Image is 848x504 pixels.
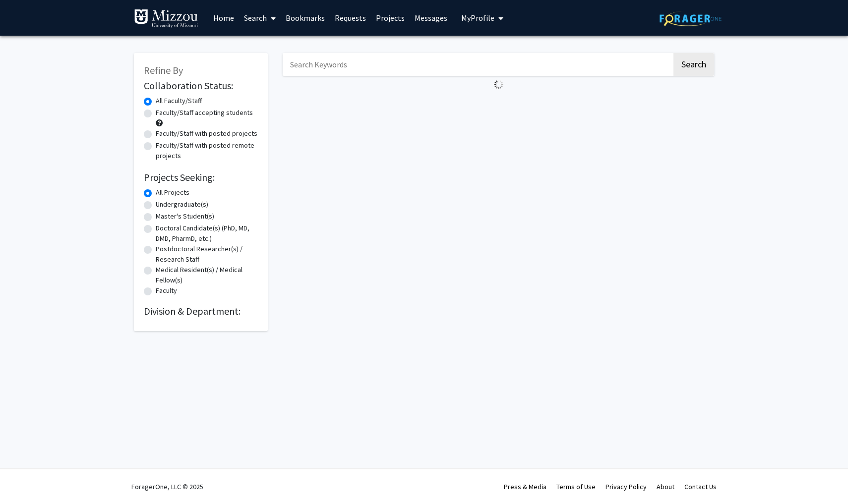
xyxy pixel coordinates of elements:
[660,11,722,26] img: ForagerOne Logo
[144,305,258,317] h2: Division & Department:
[144,80,258,92] h2: Collaboration Status:
[330,0,371,35] a: Requests
[410,0,452,35] a: Messages
[684,482,717,491] a: Contact Us
[131,469,203,504] div: ForagerOne, LLC © 2025
[156,140,258,161] label: Faculty/Staff with posted remote projects
[7,459,42,497] iframe: Chat
[144,64,183,76] span: Refine By
[371,0,410,35] a: Projects
[156,96,202,106] label: All Faculty/Staff
[283,53,672,76] input: Search Keywords
[673,53,714,76] button: Search
[156,199,208,210] label: Undergraduate(s)
[156,187,189,198] label: All Projects
[490,76,507,93] img: Loading
[556,482,596,491] a: Terms of Use
[156,265,258,285] label: Medical Resident(s) / Medical Fellow(s)
[606,482,647,491] a: Privacy Policy
[657,482,674,491] a: About
[156,128,257,139] label: Faculty/Staff with posted projects
[156,244,258,265] label: Postdoctoral Researcher(s) / Research Staff
[144,171,258,183] h2: Projects Seeking:
[156,223,258,244] label: Doctoral Candidate(s) (PhD, MD, DMD, PharmD, etc.)
[504,482,546,491] a: Press & Media
[134,9,198,29] img: University of Missouri Logo
[239,0,281,35] a: Search
[208,0,239,35] a: Home
[156,108,253,118] label: Faculty/Staff accepting students
[156,285,177,296] label: Faculty
[281,0,330,35] a: Bookmarks
[156,211,214,222] label: Master's Student(s)
[461,13,494,23] span: My Profile
[283,93,714,116] nav: Page navigation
